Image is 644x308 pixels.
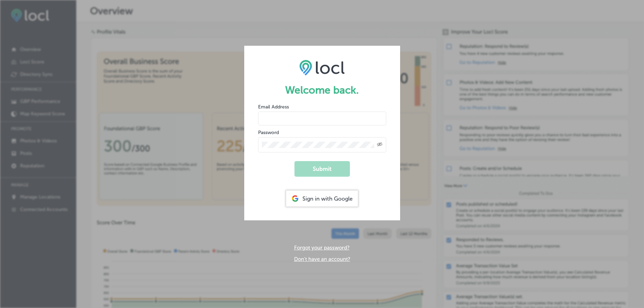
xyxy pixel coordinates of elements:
[294,161,350,177] button: Submit
[286,191,358,206] div: Sign in with Google
[377,142,382,148] span: Toggle password visibility
[258,84,386,96] h1: Welcome back.
[258,104,289,110] label: Email Address
[299,60,345,76] img: LOCL logo
[258,130,279,135] label: Password
[294,256,350,262] a: Don't have an account?
[294,245,350,251] a: Forgot your password?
